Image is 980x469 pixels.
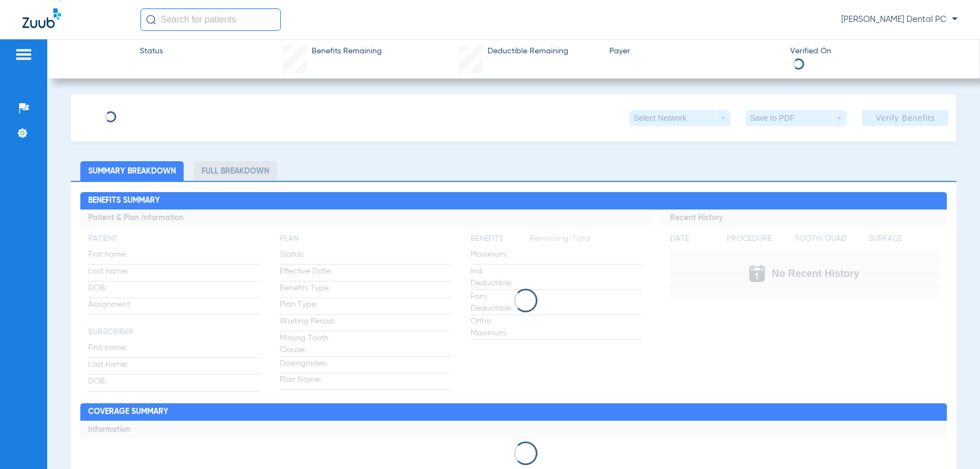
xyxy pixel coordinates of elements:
li: Full Breakdown [194,161,277,181]
h2: Benefits Summary [80,192,947,210]
span: Deductible Remaining [487,45,568,57]
img: Search Icon [146,15,156,25]
span: Benefits Remaining [312,45,382,57]
span: Status [140,45,163,57]
span: Verified On [790,45,961,57]
li: Summary Breakdown [80,161,184,181]
span: Payer [609,45,781,57]
img: hamburger-icon [15,48,33,61]
h2: Coverage Summary [80,403,947,421]
span: [PERSON_NAME] Dental PC [841,14,958,25]
img: Zuub Logo [22,8,61,28]
input: Search for patients [140,8,281,31]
